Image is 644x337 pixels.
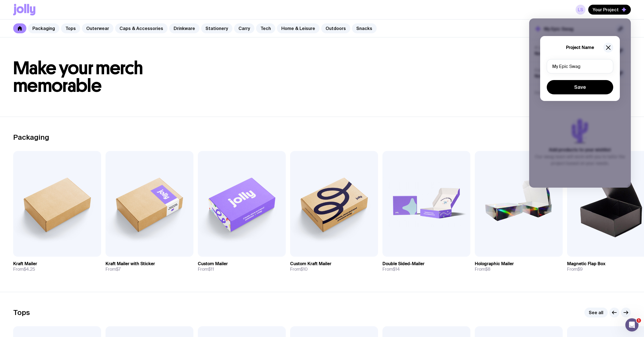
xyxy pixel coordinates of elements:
a: Snacks [352,23,377,33]
span: From [198,267,214,272]
a: Caps & Accessories [115,23,168,33]
a: Custom MailerFrom$11 [198,257,286,276]
span: $14 [393,266,400,272]
h3: Kraft Mailer [13,261,37,267]
iframe: Intercom live chat [625,318,639,331]
h2: Tops [13,308,30,317]
a: Home & Leisure [277,23,320,33]
a: Carry [234,23,254,33]
h3: Kraft Mailer with Sticker [106,261,155,267]
a: Tech [256,23,275,33]
a: See all [584,308,608,317]
a: Packaging [28,23,59,33]
h3: Custom Mailer [198,261,228,267]
span: $4.25 [24,266,35,272]
a: Custom Kraft MailerFrom$10 [290,257,378,276]
span: From [290,267,308,272]
a: Stationery [201,23,232,33]
a: Tops [61,23,80,33]
a: Holographic MailerFrom$8 [475,257,563,276]
span: From [475,267,490,272]
button: Save [547,80,613,94]
span: $11 [208,266,214,272]
span: 1 [637,318,641,323]
h3: Holographic Mailer [475,261,514,267]
span: Your Project [593,7,619,12]
span: $8 [485,266,490,272]
span: $10 [301,266,308,272]
h3: Magnetic Flap Box [567,261,606,267]
a: Kraft Mailer with StickerFrom$7 [106,257,193,276]
span: From [106,267,121,272]
a: Outerwear [82,23,113,33]
button: Your Project [588,5,631,15]
a: Drinkware [169,23,199,33]
a: Outdoors [321,23,350,33]
span: From [13,267,35,272]
a: LS [576,5,585,15]
span: $7 [116,266,121,272]
h3: Custom Kraft Mailer [290,261,331,267]
h2: Packaging [13,133,49,141]
span: From [567,267,583,272]
h5: Project Name [566,45,594,50]
span: Make your merch memorable [13,57,143,97]
a: Kraft MailerFrom$4.25 [13,257,101,276]
a: Double Sided-MailerFrom$14 [382,257,470,276]
span: From [382,267,400,272]
h3: Double Sided-Mailer [382,261,424,267]
span: $9 [578,266,583,272]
